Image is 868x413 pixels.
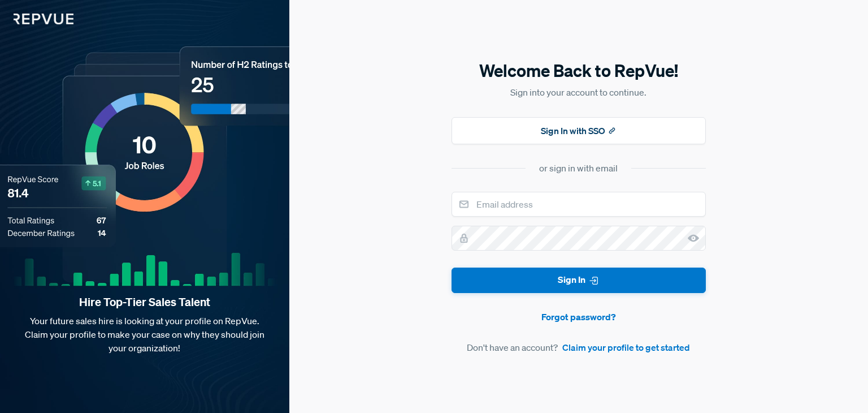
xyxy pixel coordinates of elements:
button: Sign In with SSO [452,117,706,144]
p: Sign into your account to continue. [452,85,706,99]
button: Sign In [452,268,706,293]
article: Don't have an account? [452,341,706,354]
a: Claim your profile to get started [562,341,690,354]
h5: Welcome Back to RepVue! [452,59,706,83]
p: Your future sales hire is looking at your profile on RepVue. Claim your profile to make your case... [18,314,271,355]
strong: Hire Top-Tier Sales Talent [18,295,271,309]
a: Forgot password? [452,310,706,324]
input: Email address [452,192,706,217]
div: or sign in with email [539,161,618,175]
